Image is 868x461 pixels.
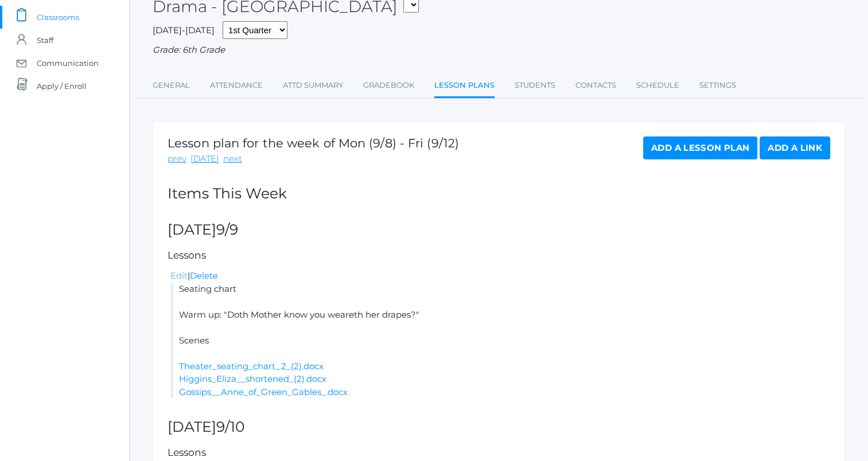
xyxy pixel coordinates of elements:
a: Add a Link [760,136,830,159]
a: Gossips__Anne_of_Green_Gables_.docx [179,386,348,397]
a: [DATE] [190,153,219,166]
div: | [170,269,830,283]
a: Contacts [575,74,616,97]
li: Seating chart Warm up: "Doth Mother know you weareth her drapes?" Scenes [170,283,830,399]
a: Students [515,74,555,97]
a: next [223,153,242,166]
a: Edit [170,270,188,281]
span: 9/9 [216,221,238,238]
span: 9/10 [216,418,245,435]
span: [DATE]-[DATE] [153,25,215,36]
h2: [DATE] [168,222,830,238]
h5: Lessons [168,447,830,458]
span: Communication [37,52,99,75]
a: Higgins_Eliza__shortened_(2).docx [179,373,326,384]
span: Classrooms [37,6,79,29]
h2: Items This Week [168,186,830,202]
span: Apply / Enroll [37,75,87,97]
a: Delete [190,270,218,281]
a: Schedule [636,74,679,97]
a: Attd Summary [283,74,343,97]
a: Theater_seating_chart_2_(2).docx [179,361,324,372]
a: Lesson Plans [434,74,495,99]
a: Attendance [210,74,263,97]
a: Add a Lesson Plan [643,136,757,159]
a: Settings [699,74,736,97]
a: General [153,74,190,97]
div: Grade: 6th Grade [153,44,845,57]
a: prev [168,153,186,166]
h2: [DATE] [168,419,830,435]
a: Gradebook [363,74,414,97]
h5: Lessons [168,250,830,261]
h1: Lesson plan for the week of Mon (9/8) - Fri (9/12) [168,136,459,150]
span: Staff [37,29,53,52]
